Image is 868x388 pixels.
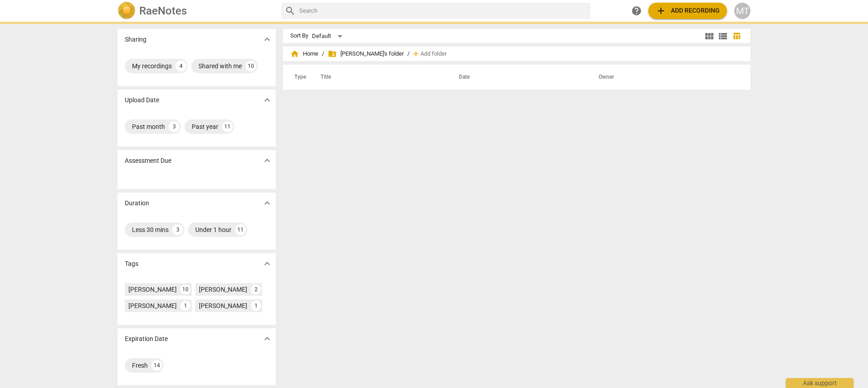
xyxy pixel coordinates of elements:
[716,29,730,43] button: List view
[322,51,324,57] span: /
[328,49,404,58] span: [PERSON_NAME]'s folder
[260,93,274,107] button: Show more
[172,224,183,235] div: 3
[299,4,587,18] input: Search
[198,62,242,71] div: Shared with me
[407,51,410,57] span: /
[199,285,247,294] div: [PERSON_NAME]
[151,360,162,371] div: 14
[285,5,296,16] span: search
[656,5,720,16] span: Add recording
[631,5,642,16] span: help
[260,257,274,270] button: Show more
[656,5,666,16] span: add
[235,224,246,235] div: 11
[310,65,448,90] th: Title
[262,258,273,269] span: expand_more
[125,334,168,344] p: Expiration Date
[245,61,256,71] div: 10
[132,225,169,234] div: Less 30 mins
[260,154,274,167] button: Show more
[132,62,172,71] div: My recordings
[222,121,233,132] div: 11
[588,65,741,90] th: Owner
[175,61,186,71] div: 4
[195,225,231,234] div: Under 1 hour
[262,34,273,45] span: expand_more
[199,301,247,310] div: [PERSON_NAME]
[290,33,308,39] div: Sort By
[648,3,727,19] button: Upload
[169,121,179,132] div: 3
[132,122,165,131] div: Past month
[262,95,273,105] span: expand_more
[730,29,743,43] button: Table view
[411,49,420,58] span: add
[628,3,645,19] a: Help
[786,378,854,388] div: Ask support
[704,31,715,42] span: view_module
[139,5,187,17] h2: RaeNotes
[251,301,261,311] div: 1
[328,49,337,58] span: folder_shared
[118,2,274,20] a: LogoRaeNotes
[132,361,148,370] div: Fresh
[420,51,447,57] span: Add folder
[312,29,345,43] div: Default
[128,301,177,310] div: [PERSON_NAME]
[262,333,273,344] span: expand_more
[118,2,136,20] img: Logo
[448,65,588,90] th: Date
[125,35,146,44] p: Sharing
[734,3,750,19] button: MT
[262,155,273,166] span: expand_more
[125,259,138,269] p: Tags
[180,284,190,294] div: 10
[260,33,274,46] button: Show more
[251,284,261,294] div: 2
[287,65,310,90] th: Type
[125,95,159,105] p: Upload Date
[290,49,299,58] span: home
[703,29,716,43] button: Tile view
[125,156,171,166] p: Assessment Due
[125,199,149,208] p: Duration
[128,285,177,294] div: [PERSON_NAME]
[290,49,318,58] span: Home
[732,32,741,40] span: table_chart
[717,31,728,42] span: view_list
[260,196,274,210] button: Show more
[262,198,273,208] span: expand_more
[260,332,274,345] button: Show more
[192,122,218,131] div: Past year
[180,301,190,311] div: 1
